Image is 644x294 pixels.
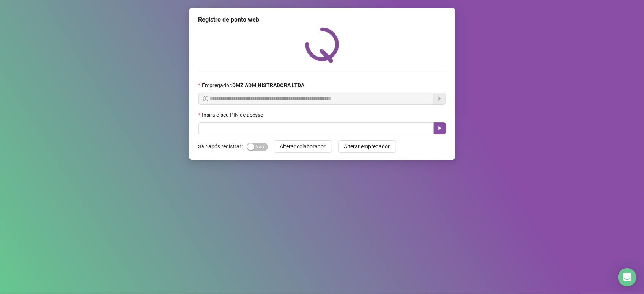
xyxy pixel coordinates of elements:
div: Open Intercom Messenger [618,268,636,286]
button: Alterar colaborador [274,140,332,153]
label: Insira o seu PIN de acesso [198,111,268,119]
span: Alterar colaborador [280,142,326,151]
span: Empregador : [202,81,304,90]
span: caret-right [437,125,443,131]
div: Registro de ponto web [198,15,446,24]
span: info-circle [203,96,208,101]
button: Alterar empregador [338,140,396,153]
span: Alterar empregador [344,142,390,151]
strong: DMZ ADMINISTRADORA LTDA [232,82,304,88]
label: Sair após registrar [198,140,247,153]
img: QRPoint [305,27,339,63]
